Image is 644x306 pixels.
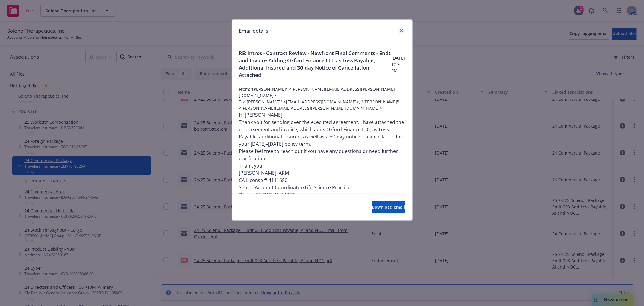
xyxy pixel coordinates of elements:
[239,50,392,79] span: RE: Intros - Contract Review - Newfront Final Comments - Endt and Invoice Adding Oxford Finance L...
[392,55,405,74] span: [DATE] 1:19 PM
[239,99,405,111] span: To: "[PERSON_NAME]" <[EMAIL_ADDRESS][DOMAIN_NAME]>, "[PERSON_NAME]" <[PERSON_NAME][EMAIL_ADDRESS]...
[372,201,405,213] button: Download email
[372,204,405,210] span: Download email
[239,27,268,35] h1: Email details
[239,148,405,162] p: Please feel free to reach out if you have any questions or need further clarification.
[239,111,405,119] p: Hi [PERSON_NAME],
[239,86,405,99] span: From: "[PERSON_NAME]" <[PERSON_NAME][EMAIL_ADDRESS][PERSON_NAME][DOMAIN_NAME]>
[398,27,405,34] a: close
[239,162,405,169] p: Thank you,
[239,169,405,220] p: [PERSON_NAME], ARM CA License # 4111680 Senior Account Coordinator/Life Science Practice Office: ...
[239,119,405,148] p: Thank you for sending over the executed agreement. I have attached the endorsement and invoice, w...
